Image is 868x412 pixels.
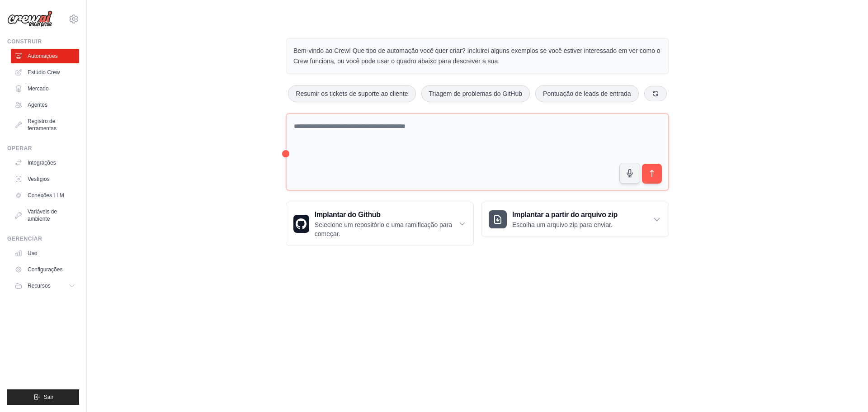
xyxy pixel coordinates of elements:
a: Integrações [11,156,79,170]
font: Recursos [28,283,51,289]
font: Variáveis ​​de ambiente [28,208,57,222]
font: Sair [44,394,53,400]
button: Resumir os tickets de suporte ao cliente [288,85,415,102]
font: Configurações [28,266,62,273]
font: Operar [7,145,32,152]
font: Agentes [28,102,47,108]
font: Escolha um arquivo zip para enviar. [512,221,613,228]
font: Gerenciar [7,236,42,242]
a: Variáveis ​​de ambiente [11,204,79,226]
button: Sair [7,389,79,405]
a: Configurações [11,262,79,277]
button: Pontuação de leads de entrada [535,85,639,102]
button: Triagem de problemas do GitHub [421,85,530,102]
font: Conexões LLM [28,192,64,199]
a: Registro de ferramentas [11,114,79,136]
font: Resumir os tickets de suporte ao cliente [296,90,408,97]
a: Automações [11,49,79,63]
font: Mercado [28,85,49,92]
font: Selecione um repositório e uma ramificação para começar. [315,221,452,237]
font: Vestígios [28,176,50,182]
a: Estúdio Crew [11,65,79,80]
font: Integrações [28,160,56,166]
img: Logotipo [7,10,52,28]
font: Pontuação de leads de entrada [543,90,631,97]
font: Bem-vindo ao Crew! Que tipo de automação você quer criar? Incluirei alguns exemplos se você estiv... [293,47,660,65]
font: Triagem de problemas do GitHub [429,90,522,97]
font: Estúdio Crew [28,69,60,76]
button: Recursos [11,279,79,293]
a: Agentes [11,98,79,112]
a: Uso [11,246,79,260]
font: Construir [7,38,42,45]
font: Implantar a partir do arquivo zip [512,211,618,218]
a: Mercado [11,81,79,96]
a: Vestígios [11,172,79,186]
iframe: Chat Widget [823,369,868,412]
font: Automações [28,53,58,59]
a: Conexões LLM [11,188,79,203]
font: Uso [28,250,37,256]
font: Registro de ferramentas [28,118,57,132]
font: Implantar do Github [315,211,381,218]
div: Widget de chat [823,369,868,412]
